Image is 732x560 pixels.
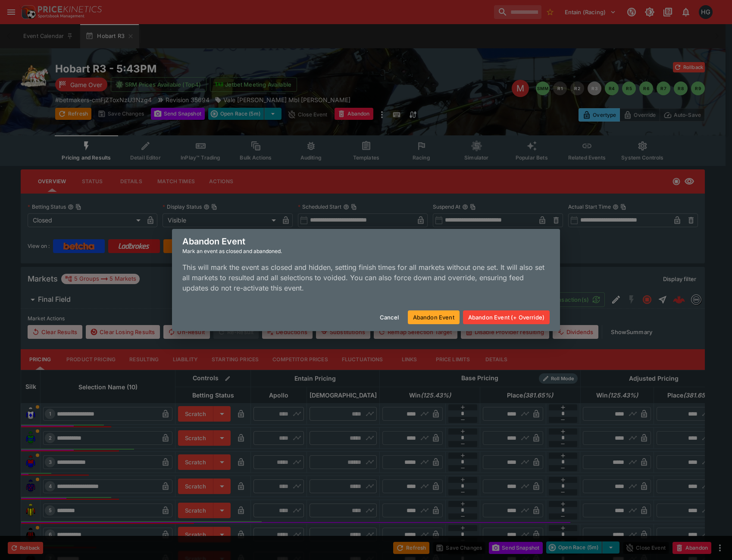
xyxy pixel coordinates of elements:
[182,247,550,256] div: Mark an event as closed and abandoned.
[375,310,404,324] button: Cancel
[172,229,560,263] div: Abandon Event
[463,310,550,324] button: Abandon Event (+ Override)
[182,262,550,293] p: This will mark the event as closed and hidden, setting finish times for all markets without one s...
[408,310,460,324] button: Abandon Event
